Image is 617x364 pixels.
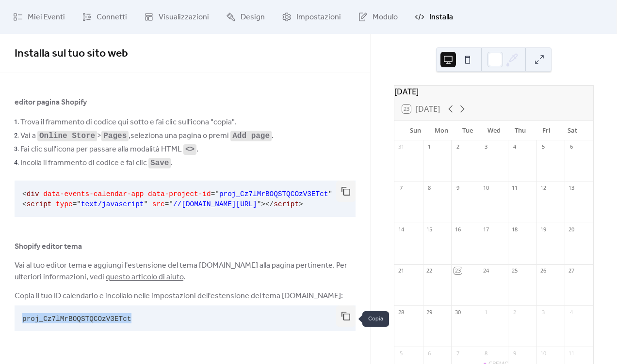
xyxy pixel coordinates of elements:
a: Modulo [351,4,405,30]
div: 21 [397,267,405,274]
div: 8 [426,184,433,192]
a: Design [219,4,272,30]
span: proj_Cz7lMrBOQSTQCOzV3ETct [22,315,131,323]
span: Connetti [97,12,127,23]
a: Installa [407,4,460,30]
div: 13 [568,184,575,192]
span: Design [241,12,265,23]
code: Add page [232,132,270,140]
div: 1 [483,308,490,316]
span: editor pagina Shopify [15,97,87,108]
div: 4 [568,308,575,316]
div: 11 [511,184,518,192]
span: Miei Eventi [28,12,65,23]
a: Miei Eventi [6,4,72,30]
div: 2 [454,143,461,151]
div: 6 [426,349,433,357]
div: 31 [397,143,405,151]
div: 2 [511,308,518,316]
span: </ [265,200,274,208]
code: Online Store [39,132,95,140]
span: proj_Cz7lMrBOQSTQCOzV3ETct [219,190,328,198]
span: Visualizzazioni [159,12,209,23]
span: " [257,200,261,208]
div: 5 [539,143,547,151]
div: 12 [539,184,547,192]
a: Impostazioni [275,4,348,30]
span: script [27,200,52,208]
div: 4 [511,143,518,151]
code: <> [185,145,195,154]
span: > [299,200,303,208]
span: data-events-calendar-app [43,190,144,198]
span: = [165,200,169,208]
span: type [56,200,73,208]
span: = [211,190,215,198]
div: 5 [397,349,405,357]
span: Installa sul tuo sito web [15,43,128,64]
div: 17 [483,226,490,233]
span: text/javascript [81,200,144,208]
a: questo articolo di aiuto [106,270,183,285]
div: Thu [507,121,533,140]
span: Installa [429,12,453,23]
div: 19 [539,226,547,233]
div: 14 [397,226,405,233]
span: Modulo [373,12,398,23]
div: Sun [402,121,428,140]
span: < [22,190,27,198]
div: 7 [454,349,461,357]
span: //[DOMAIN_NAME][URL] [173,200,257,208]
div: Wed [481,121,507,140]
code: Pages [103,132,127,140]
div: 9 [454,184,461,192]
span: Shopify editor tema [15,241,82,253]
div: 29 [426,308,433,316]
span: Vai al tuo editor tema e aggiungi l'estensione del tema [DOMAIN_NAME] alla pagina pertinente. Per... [15,260,356,283]
div: 16 [454,226,461,233]
div: 18 [511,226,518,233]
code: Save [150,159,169,167]
div: 27 [568,267,575,274]
span: Impostazioni [296,12,341,23]
span: script [274,200,299,208]
span: " [144,200,148,208]
a: Connetti [75,4,134,30]
div: 1 [426,143,433,151]
div: 30 [454,308,461,316]
div: 22 [426,267,433,274]
div: 23 [454,267,461,274]
span: Copia il tuo ID calendario e incollalo nelle impostazioni dell'estensione del tema [DOMAIN_NAME]: [15,290,343,302]
div: 6 [568,143,575,151]
div: 3 [483,143,490,151]
span: src [152,200,165,208]
div: Tue [455,121,481,140]
span: Incolla il frammento di codice e fai clic . [20,157,173,169]
div: [DATE] [394,86,593,97]
div: 7 [397,184,405,192]
div: Mon [428,121,455,140]
div: 10 [539,349,547,357]
a: Visualizzazioni [137,4,216,30]
span: div [27,190,39,198]
span: " [77,200,81,208]
div: 11 [568,349,575,357]
div: 15 [426,226,433,233]
div: Sat [559,121,585,140]
span: " [169,200,173,208]
div: 20 [568,226,575,233]
span: Fai clic sull'icona per passare alla modalità HTML . [20,144,198,155]
span: Trova il frammento di codice qui sotto e fai clic sull'icona "copia". [20,117,237,128]
span: data-project-id [148,190,211,198]
div: 26 [539,267,547,274]
div: 10 [483,184,490,192]
span: = [73,200,77,208]
div: 24 [483,267,490,274]
div: 8 [483,349,490,357]
span: Copia [362,311,389,327]
div: 28 [397,308,405,316]
span: < [22,200,27,208]
div: Fri [533,121,559,140]
div: 25 [511,267,518,274]
span: " [328,190,332,198]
